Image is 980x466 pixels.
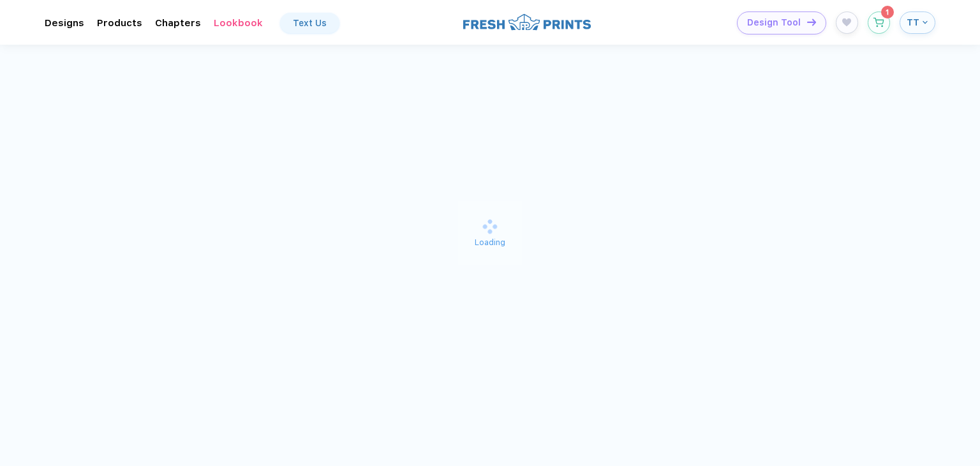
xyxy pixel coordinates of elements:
div: DesignsToggle dropdown menu [45,17,84,29]
img: icon [807,19,816,26]
a: Text Us [280,13,339,33]
div: ProductsToggle dropdown menu [97,17,142,29]
span: Design Tool [747,17,801,28]
sup: 1 [881,6,894,19]
div: LookbookToggle dropdown menu chapters [214,17,263,29]
div: Text Us [293,18,327,28]
div: Lookbook [214,17,263,29]
span: 1 [886,8,889,16]
span: TT [907,17,919,28]
div: Loading [458,233,522,249]
img: logo [463,12,591,32]
div: ChaptersToggle dropdown menu chapters [155,17,201,29]
button: TT [900,11,935,34]
button: Design Toolicon [737,11,826,34]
